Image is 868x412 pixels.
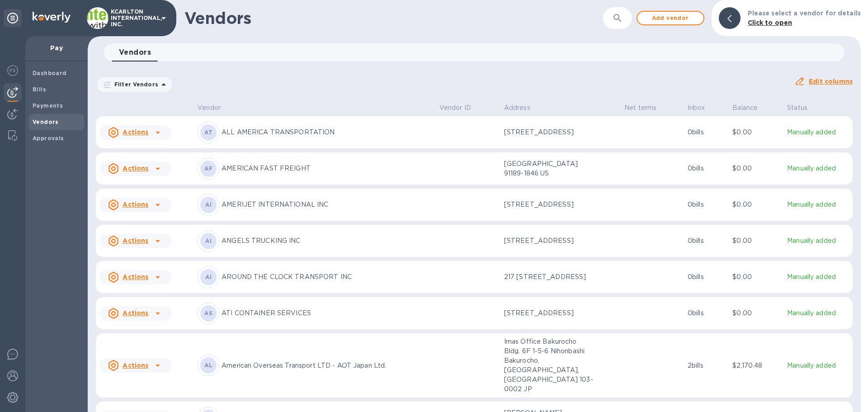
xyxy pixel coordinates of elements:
[624,103,668,113] span: Net terms
[732,200,780,209] p: $0.00
[33,118,59,125] b: Vendors
[222,128,432,137] p: ALL AMERICA TRANSPORTATION
[748,9,861,17] b: Please select a vendor for details
[732,272,780,282] p: $0.00
[504,159,594,178] p: [GEOGRAPHIC_DATA] 91189-1846 US
[222,200,432,209] p: AMERIJET INTERNATIONAL INC
[732,103,758,113] p: Balance
[222,308,432,318] p: ATI CONTAINER SERVICES
[688,272,726,282] p: 0 bills
[787,272,849,282] p: Manually added
[504,103,542,113] span: Address
[732,361,780,370] p: $2,170.48
[205,201,212,208] b: AI
[787,308,849,318] p: Manually added
[222,164,432,173] p: AMERICAN FAST FREIGHT
[111,9,156,28] p: KCARLTON INTERNATIONAL, INC.
[504,272,594,282] p: 217 [STREET_ADDRESS]
[198,103,232,113] span: Vendor
[123,362,148,369] u: Actions
[732,308,780,318] p: $0.00
[688,103,717,113] span: Inbox
[33,102,63,109] b: Payments
[123,273,148,280] u: Actions
[33,70,67,76] b: Dashboard
[732,128,780,137] p: $0.00
[33,12,71,23] img: Logo
[688,361,726,370] p: 2 bills
[33,43,80,52] p: Pay
[204,310,212,317] b: AS
[624,103,656,113] p: Net terms
[637,11,704,25] button: Add vendor
[787,128,849,137] p: Manually added
[222,361,432,370] p: American Overseas Transport LTD - AOT Japan Ltd.
[688,128,726,137] p: 0 bills
[688,164,726,173] p: 0 bills
[688,308,726,318] p: 0 bills
[688,236,726,246] p: 0 bills
[33,135,64,142] b: Approvals
[123,128,148,136] u: Actions
[222,236,432,246] p: ANGELS TRUCKING INC
[205,274,212,280] b: AI
[204,362,212,369] b: AL
[787,361,849,370] p: Manually added
[504,308,594,318] p: [STREET_ADDRESS]
[688,103,705,113] p: Inbox
[787,164,849,173] p: Manually added
[809,78,853,85] u: Edit columns
[205,237,212,244] b: AI
[204,129,212,136] b: AT
[198,103,221,113] p: Vendor
[504,128,594,137] p: [STREET_ADDRESS]
[732,103,769,113] span: Balance
[222,272,432,282] p: AROUND THE CLOCK TRANSPORT INC
[119,46,151,59] span: Vendors
[123,201,148,208] u: Actions
[504,236,594,246] p: [STREET_ADDRESS]
[111,81,158,88] p: Filter Vendors
[184,9,542,28] h1: Vendors
[787,236,849,246] p: Manually added
[123,309,148,317] u: Actions
[732,236,780,246] p: $0.00
[748,19,793,26] b: Click to open
[504,337,594,394] p: Imas Office Bakurocho Bldg. 6F 1-5-6 Nihonbashi Bakurocho, [GEOGRAPHIC_DATA], [GEOGRAPHIC_DATA] 1...
[204,165,212,172] b: AF
[688,200,726,209] p: 0 bills
[4,9,22,27] div: Unpin categories
[439,103,483,113] span: Vendor ID
[787,200,849,209] p: Manually added
[732,164,780,173] p: $0.00
[33,86,46,93] b: Bills
[123,165,148,172] u: Actions
[439,103,471,113] p: Vendor ID
[504,103,530,113] p: Address
[123,237,148,244] u: Actions
[645,13,696,24] span: Add vendor
[7,65,18,76] img: Foreign exchange
[787,103,807,113] p: Status
[504,200,594,209] p: [STREET_ADDRESS]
